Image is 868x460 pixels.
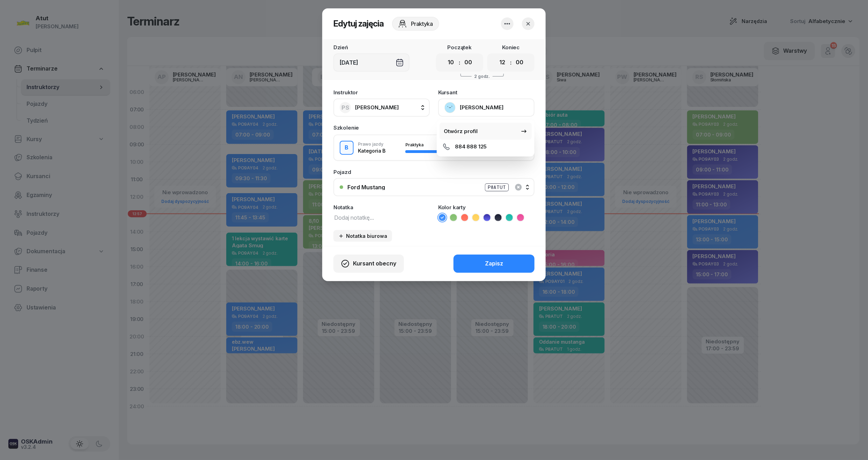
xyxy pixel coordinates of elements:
button: PS[PERSON_NAME] [333,98,430,117]
span: Kursant obecny [353,259,396,268]
button: Zapisz [454,255,535,273]
button: Notatka biurowa [333,230,392,242]
button: Kursant obecny [333,255,404,273]
span: PS [341,105,349,111]
h2: Edytuj zajęcia [333,18,384,29]
span: [PERSON_NAME] [355,104,399,111]
div: Ford Mustang [347,184,385,190]
div: P8ATUT [485,183,509,191]
button: [PERSON_NAME] [438,98,535,117]
button: Ford MustangP8ATUT [333,178,535,196]
div: : [510,58,512,67]
div: Zapisz [485,259,503,268]
div: Notatka biurowa [338,233,387,239]
div: : [459,58,461,67]
div: Otwórz profil [444,127,478,136]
